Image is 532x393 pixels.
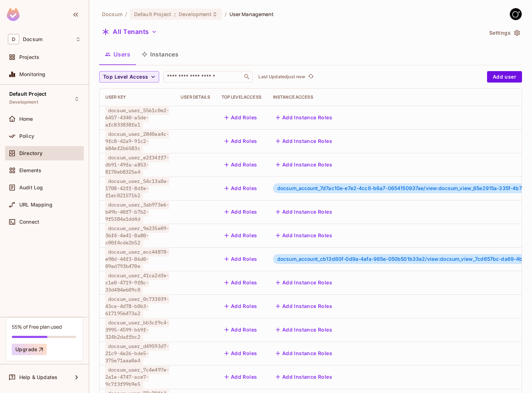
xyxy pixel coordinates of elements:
span: docsum_user_2840aa4c-9fc8-42a9-91c2-684ef2b6583c [105,129,169,153]
div: User Key [105,94,169,100]
button: Add Instance Roles [273,277,335,288]
button: Add Instance Roles [273,206,335,218]
button: Add Instance Roles [273,300,335,312]
span: refresh [308,73,314,80]
button: Add Roles [222,112,260,123]
div: 55% of Free plan used [12,323,62,330]
span: Audit Log [19,185,43,190]
span: docsum_user_5561c0e2-6457-4340-a5de-afc833838fa1 [105,106,169,129]
button: Add Instance Roles [273,371,335,383]
span: Projects [19,54,39,60]
span: Workspace: Docsum [23,36,42,42]
span: Directory [19,150,42,156]
span: Home [19,116,33,122]
div: User Details [181,94,210,100]
button: Add Roles [222,135,260,147]
button: Top Level Access [99,71,159,83]
button: Add Roles [222,230,260,241]
button: Add Roles [222,324,260,335]
span: docsum_user_ecc44878-e98d-44f3-86d0-09ad793b470e [105,247,169,271]
button: Instances [136,45,184,63]
span: Connect [19,219,39,225]
button: Add Instance Roles [273,135,335,147]
span: D [8,34,19,44]
span: Top Level Access [103,73,148,81]
button: Add Roles [222,206,260,218]
button: All Tenants [99,26,160,38]
span: URL Mapping [19,202,52,208]
span: docsum_user_d49593d7-21c9-4e26-bde5-375e71aaa0a4 [105,342,169,365]
button: Add Instance Roles [273,159,335,170]
button: Add Roles [222,253,260,265]
button: Add Instance Roles [273,348,335,359]
span: docsum_user_41ca2dfe-c1e0-4719-9f8c-33d484e609c0 [105,271,169,294]
button: Add Roles [222,159,260,170]
span: Policy [19,133,34,139]
span: docsum_user_7c4e497e-2a1e-4747-ace7-9c7f3f99b9e5 [105,365,169,389]
button: Users [99,45,136,63]
span: User Management [229,11,274,18]
span: Click to refresh data [305,73,315,81]
img: SReyMgAAAABJRU5ErkJggg== [7,8,20,21]
span: : [174,11,176,17]
span: docsum_user_bb3cf9c4-3995-4599-b69f-324b2daffbc2 [105,318,169,342]
span: docsum_user_3ab973e6-b49b-40f7-b7b2-9f5384a1dd4d [105,200,169,224]
button: Upgrade [12,344,47,355]
span: Development [9,99,38,105]
span: docsum_user_e2f34ff7-db91-49fa-a853-8170eb8325a4 [105,153,169,176]
button: Settings [486,27,522,39]
span: Help & Updates [19,374,57,380]
button: Add Roles [222,300,260,312]
button: Add user [487,71,522,83]
p: Last Updated just now [258,74,305,80]
li: / [225,11,227,18]
button: Add Instance Roles [273,112,335,123]
button: Add Roles [222,277,260,288]
li: / [125,11,127,18]
span: the active workspace [102,11,122,18]
span: Default Project [134,11,171,18]
button: refresh [306,73,315,81]
button: Add Roles [222,371,260,383]
button: Add Instance Roles [273,230,335,241]
span: Default Project [9,91,46,97]
span: docsum_user_54c13a0a-1708-42ff-8dfe-f1ec02157162 [105,176,169,200]
span: Development [179,11,212,18]
span: docsum_user_9e235e09-36f4-4e41-8a80-c00f4cde2b52 [105,224,169,247]
button: Add Roles [222,183,260,194]
span: docsum_user_0c733039-43ce-4d78-b0b3-6171956473a2 [105,294,169,318]
div: Top Level Access [222,94,262,100]
button: Add Roles [222,348,260,359]
img: GitStart-Docsum [510,8,522,20]
span: Elements [19,168,41,173]
span: Monitoring [19,71,46,77]
button: Add Instance Roles [273,324,335,335]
